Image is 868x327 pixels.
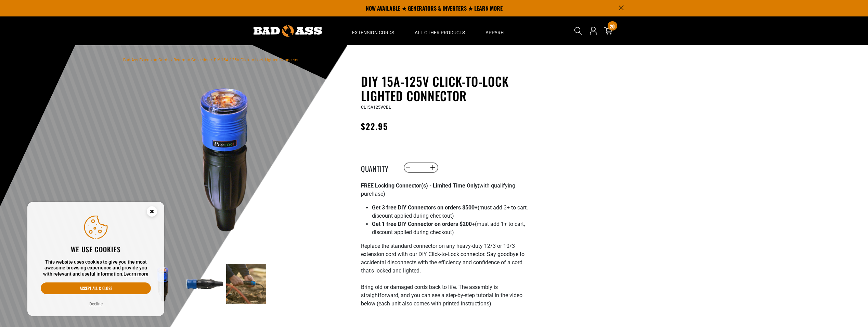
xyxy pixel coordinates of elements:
span: Apparel [485,29,506,36]
nav: breadcrumbs [123,56,299,64]
summary: Search [573,25,584,36]
summary: Apparel [475,16,516,45]
strong: FREE Locking Connector(s) - Limited Time Only [361,182,478,189]
span: › [171,58,172,62]
aside: Cookie Consent [27,202,164,316]
span: $22.95 [361,120,388,132]
h1: DIY 15A-125V Click-to-Lock Lighted Connector [361,74,529,103]
summary: All Other Products [404,16,475,45]
label: Quantity [361,163,395,172]
strong: Get 3 free DIY Connectors on orders $500+ [372,204,478,211]
span: (with qualifying purchase) [361,182,515,197]
button: Accept all & close [41,282,151,294]
span: (must add 1+ to cart, discount applied during checkout) [372,221,525,235]
h2: We use cookies [41,245,151,254]
span: All Other Products [415,29,465,36]
a: Learn more [124,271,148,277]
span: › [211,58,212,62]
img: Bad Ass Extension Cords [254,25,322,37]
summary: Extension Cords [342,16,404,45]
span: (must add 3+ to cart, discount applied during checkout) [372,204,528,219]
span: CL15A125VCBL [361,105,391,110]
p: This website uses cookies to give you the most awesome browsing experience and provide you with r... [41,259,151,277]
button: Decline [87,301,105,307]
p: Replace the standard connector on any heavy-duty 12/3 or 10/3 extension cord with our DIY Click-t... [361,242,529,316]
span: 20 [610,24,615,29]
a: Bad Ass Extension Cords [123,58,169,62]
strong: Get 1 free DIY Connector on orders $200+ [372,221,475,227]
span: Extension Cords [352,29,394,36]
a: Return to Collection [173,58,210,62]
span: DIY 15A-125V Click-to-Lock Lighted Connector [214,58,299,62]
